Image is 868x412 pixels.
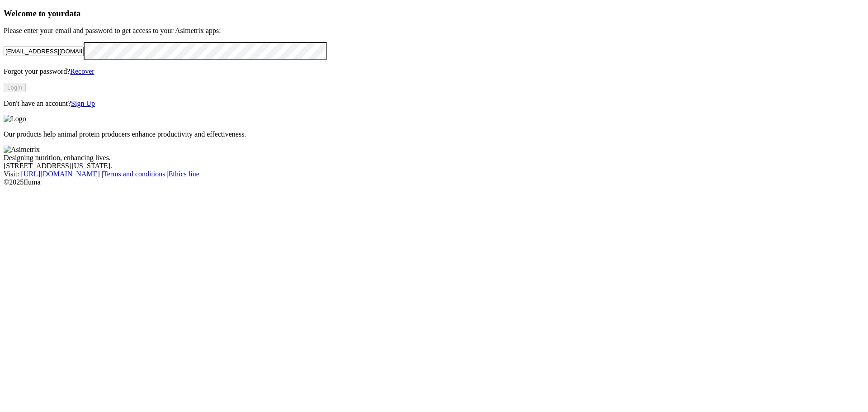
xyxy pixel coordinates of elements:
[4,115,26,123] img: Logo
[4,83,26,92] button: Login
[21,170,100,178] a: [URL][DOMAIN_NAME]
[4,47,84,56] input: Your email
[103,170,165,178] a: Terms and conditions
[4,154,864,162] div: Designing nutrition, enhancing lives.
[169,170,199,178] a: Ethics line
[4,27,864,35] p: Please enter your email and password to get access to your Asimetrix apps:
[4,130,864,138] p: Our products help animal protein producers enhance productivity and effectiveness.
[4,67,864,76] p: Forgot your password?
[4,9,864,19] h3: Welcome to your
[4,99,864,108] p: Don't have an account?
[71,99,95,107] a: Sign Up
[4,146,40,154] img: Asimetrix
[4,178,864,186] div: © 2025 Iluma
[65,9,80,18] span: data
[70,67,94,75] a: Recover
[4,170,864,178] div: Visit : | |
[4,162,864,170] div: [STREET_ADDRESS][US_STATE].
